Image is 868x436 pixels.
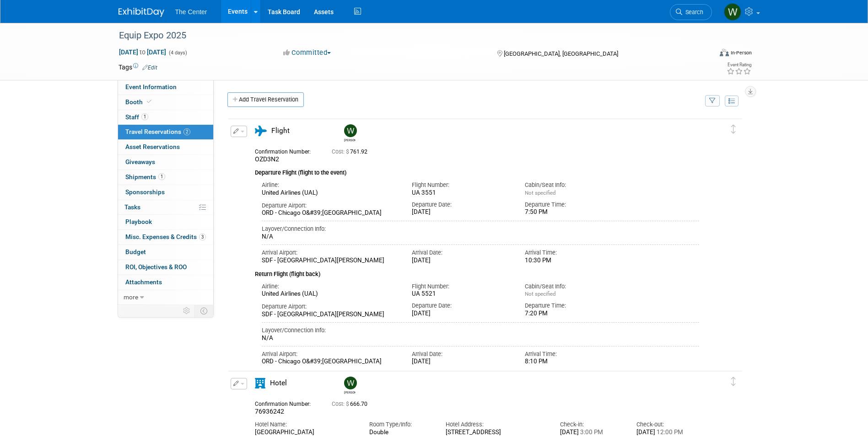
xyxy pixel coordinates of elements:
div: Departure Flight (flight to the event) [255,164,700,177]
div: [DATE] [412,358,511,366]
div: United Airlines (UAL) [262,189,399,197]
div: Departure Airport: [262,202,399,210]
div: Hotel Address: [446,420,546,429]
div: Departure Date: [412,201,511,209]
div: Flight Number: [412,181,511,189]
span: 2 [183,128,190,135]
span: Event Information [125,83,177,90]
div: Equip Expo 2025 [116,27,698,44]
span: Staff [125,113,148,121]
a: Edit [142,64,157,71]
div: Event Format [658,48,752,61]
span: Misc. Expenses & Credits [125,233,206,240]
a: Travel Reservations2 [118,125,213,139]
div: Departure Time: [525,201,624,209]
div: 8:10 PM [525,358,624,366]
div: Event Rating [727,63,751,67]
div: Arrival Airport: [262,350,399,358]
div: [DATE] [412,310,511,318]
div: Arrival Date: [412,350,511,358]
div: UA 5521 [412,290,511,298]
span: The Center [175,8,207,16]
span: Asset Reservations [125,143,180,150]
div: ORD - Chicago O&#39;[GEOGRAPHIC_DATA] [262,358,399,366]
a: Add Travel Reservation [227,92,304,107]
div: Return Flight (flight back) [255,265,700,279]
span: 12:00 PM [655,429,683,436]
td: Toggle Event Tabs [194,305,213,317]
span: 3:00 PM [579,429,603,436]
div: Whitney Mueller [342,124,358,142]
i: Flight [255,126,267,136]
div: Whitney Mueller [342,377,358,394]
span: Search [682,9,703,16]
div: [DATE] [412,257,511,265]
span: Shipments [125,173,165,181]
span: 666.70 [332,401,371,407]
div: 7:20 PM [525,310,624,318]
div: Check-out: [636,420,699,429]
div: N/A [262,233,700,241]
a: Attachments [118,275,213,290]
span: 76936242 [255,408,284,415]
td: Tags [119,63,157,72]
span: Not specified [525,190,555,196]
a: Tasks [118,200,213,215]
span: 761.92 [332,149,371,155]
span: [GEOGRAPHIC_DATA], [GEOGRAPHIC_DATA] [504,50,618,57]
div: Hotel Name: [255,420,356,429]
div: Arrival Time: [525,350,624,358]
span: Not specified [525,291,555,297]
div: Layover/Connection Info: [262,225,700,233]
button: Committed [280,48,334,58]
span: 3 [199,234,206,240]
div: Cabin/Seat Info: [525,181,624,189]
div: Check-in: [560,420,623,429]
div: Cabin/Seat Info: [525,282,624,291]
div: 10:30 PM [525,257,624,265]
a: more [118,290,213,305]
div: Room Type/Info: [369,420,432,429]
div: Confirmation Number: [255,146,318,155]
span: Giveaways [125,158,155,165]
div: ORD - Chicago O&#39;[GEOGRAPHIC_DATA] [262,209,399,217]
span: 1 [158,173,165,180]
div: In-Person [730,49,752,56]
a: Event Information [118,80,213,95]
span: Travel Reservations [125,128,190,135]
span: Sponsorships [125,188,165,196]
img: Whitney Mueller [344,377,357,389]
div: Whitney Mueller [344,137,356,142]
td: Personalize Event Tab Strip [179,305,195,317]
a: Sponsorships [118,185,213,200]
a: Booth [118,95,213,110]
i: Booth reservation complete [147,99,151,104]
a: Asset Reservations [118,140,213,154]
span: OZD3N2 [255,155,279,163]
span: Playbook [125,218,152,225]
div: Layover/Connection Info: [262,326,700,335]
span: Budget [125,248,146,255]
div: Departure Time: [525,302,624,310]
span: (4 days) [168,50,187,56]
div: Airline: [262,181,399,189]
div: SDF - [GEOGRAPHIC_DATA][PERSON_NAME] [262,311,399,319]
span: more [124,293,138,301]
span: 1 [141,113,148,120]
i: Click and drag to move item [731,377,736,386]
a: Playbook [118,215,213,229]
div: Arrival Date: [412,249,511,257]
span: to [138,48,147,56]
div: Departure Date: [412,302,511,310]
span: Cost: $ [332,401,350,407]
img: Whitney Mueller [724,3,741,21]
div: Arrival Airport: [262,249,399,257]
a: Budget [118,245,213,260]
span: Tasks [124,203,140,211]
img: Format-Inperson.png [720,49,729,56]
div: UA 3551 [412,189,511,197]
a: ROI, Objectives & ROO [118,260,213,275]
span: Attachments [125,278,162,286]
div: Departure Airport: [262,303,399,311]
a: Staff1 [118,110,213,125]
